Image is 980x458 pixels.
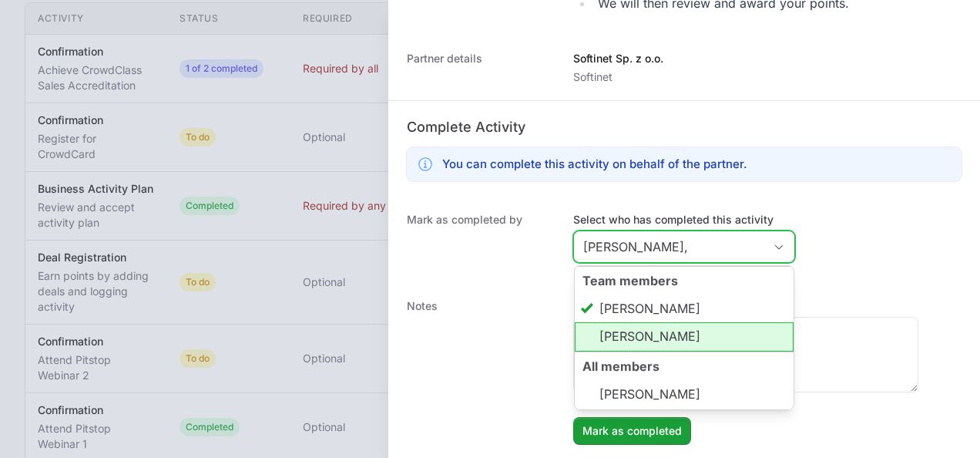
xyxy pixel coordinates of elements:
dt: Notes [407,298,555,445]
label: Enter a note to be shown to partner [573,298,918,314]
h3: You can complete this activity on behalf of the partner. [442,155,747,173]
li: All members [575,352,794,410]
dt: Mark as completed by [407,212,555,268]
li: Team members [575,266,794,352]
h2: Complete Activity [407,116,962,138]
div: Close [764,231,794,262]
span: Mark as completed [582,422,682,440]
p: Softinet [573,69,663,85]
button: Mark as completed [573,417,691,445]
p: Softinet Sp. z o.o. [573,51,663,66]
label: Select who has completed this activity [573,212,795,227]
dt: Partner details [407,51,555,85]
